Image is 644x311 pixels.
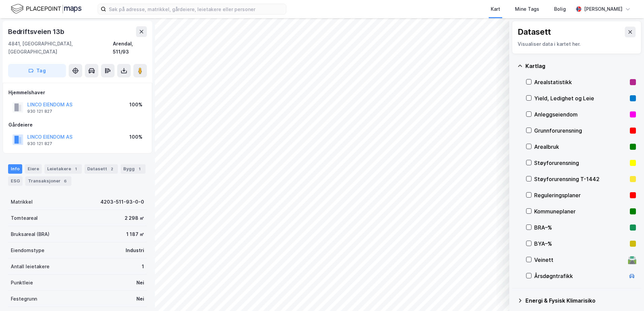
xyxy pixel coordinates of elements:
div: Bygg [121,164,146,174]
div: 4841, [GEOGRAPHIC_DATA], [GEOGRAPHIC_DATA] [8,40,113,56]
div: 100% [129,101,142,109]
div: 1 [72,166,79,172]
div: Bedriftsveien 13b [8,26,66,37]
div: Antall leietakere [11,263,50,271]
div: Leietakere [44,164,82,174]
div: 2 [108,166,115,172]
div: ESG [8,176,23,186]
div: Arealbruk [534,143,627,151]
div: Støyforurensning [534,159,627,167]
div: [PERSON_NAME] [584,5,622,13]
img: logo.f888ab2527a4732fd821a326f86c7f29.svg [11,3,82,15]
div: Arealstatistikk [534,78,627,86]
div: Nei [136,279,144,287]
div: 🛣️ [627,255,637,264]
div: Industri [126,246,144,254]
div: Støyforurensning T-1442 [534,175,627,183]
div: 1 187 ㎡ [126,230,144,238]
div: 930 121 827 [27,109,52,114]
div: Hjemmelshaver [8,89,147,97]
div: 4203-511-93-0-0 [100,198,144,206]
div: Visualiser data i kartet her. [518,40,636,48]
div: Reguleringsplaner [534,191,627,199]
div: 2 298 ㎡ [125,214,144,222]
input: Søk på adresse, matrikkel, gårdeiere, leietakere eller personer [106,4,286,14]
div: Energi & Fysisk Klimarisiko [525,297,636,305]
div: Arendal, 511/93 [113,40,147,56]
div: Kart [491,5,500,13]
div: Grunnforurensning [534,127,627,135]
div: 1 [136,166,143,172]
div: Transaksjoner [25,176,71,186]
div: Mine Tags [515,5,539,13]
div: Årsdøgntrafikk [534,272,625,280]
div: 930 121 827 [27,141,52,146]
div: 6 [62,178,69,184]
button: Tag [8,64,66,77]
div: Eiere [25,164,42,174]
div: Bruksareal (BRA) [11,230,50,238]
div: Kartlag [525,62,636,70]
div: Tomteareal [11,214,38,222]
div: Punktleie [11,279,33,287]
iframe: Chat Widget [610,279,644,311]
div: BRA–% [534,223,627,232]
div: Datasett [85,164,118,174]
div: Eiendomstype [11,246,44,254]
div: Nei [136,295,144,303]
div: Gårdeiere [8,121,147,129]
div: BYA–% [534,240,627,248]
div: Matrikkel [11,198,33,206]
div: 1 [142,263,144,271]
div: Veinett [534,256,625,264]
div: Kommuneplaner [534,207,627,215]
div: Yield, Ledighet og Leie [534,94,627,102]
div: Festegrunn [11,295,37,303]
div: Anleggseiendom [534,110,627,118]
div: Datasett [518,27,551,37]
div: Info [8,164,22,174]
div: Bolig [554,5,566,13]
div: 100% [129,133,142,141]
